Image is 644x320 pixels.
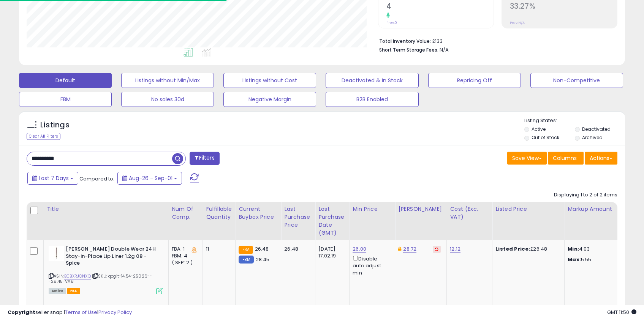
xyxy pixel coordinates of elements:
[379,47,438,53] b: Short Term Storage Fees:
[39,174,69,182] span: Last 7 Days
[117,172,182,185] button: Aug-26 - Sep-01
[326,73,418,88] button: Deactivated & In Stock
[66,246,158,269] b: [PERSON_NAME] Double Wear 24H Stay-in-Place Lip Liner 1.2g 08 - Spice
[8,309,132,316] div: seller snap | |
[326,92,418,107] button: B2B Enabled
[353,245,366,253] a: 26.00
[510,20,525,25] small: Prev: N/A
[386,2,494,12] h2: 4
[568,205,633,213] div: Markup Amount
[495,205,561,213] div: Listed Price
[172,246,197,253] div: FBA: 1
[98,309,132,316] a: Privacy Policy
[318,205,346,237] div: Last Purchase Date (GMT)
[256,256,270,263] span: 28.45
[172,259,197,266] div: ( SFP: 2 )
[206,205,232,221] div: Fulfillable Quantity
[121,92,214,107] button: No sales 30d
[65,309,97,316] a: Terms of Use
[440,46,449,53] span: N/A
[172,253,197,259] div: FBM: 4
[379,36,612,45] li: £133
[353,205,392,213] div: Min Price
[19,92,112,107] button: FBM
[239,246,253,254] small: FBA
[568,245,579,253] strong: Min:
[568,256,581,263] strong: Max:
[582,126,611,132] label: Deactivated
[27,172,78,185] button: Last 7 Days
[398,205,443,213] div: [PERSON_NAME]
[548,152,584,165] button: Columns
[403,245,416,253] a: 28.72
[607,309,636,316] span: 2025-09-9 11:50 GMT
[568,256,631,263] p: 5.55
[19,73,112,88] button: Default
[40,120,70,130] h5: Listings
[428,73,521,88] button: Repricing Off
[510,2,617,12] h2: 33.27%
[255,245,269,253] span: 26.48
[49,246,163,293] div: ASIN:
[379,38,431,44] b: Total Inventory Value:
[49,288,66,294] span: All listings currently available for purchase on Amazon
[206,246,229,253] div: 11
[554,191,617,199] div: Displaying 1 to 2 of 2 items
[239,256,253,264] small: FBM
[64,273,91,279] a: B0BXRJCNXQ
[524,117,625,124] p: Listing States:
[121,73,214,88] button: Listings without Min/Max
[47,205,165,213] div: Title
[532,126,546,132] label: Active
[450,205,489,221] div: Cost (Exc. VAT)
[582,134,603,141] label: Archived
[450,245,460,253] a: 12.12
[129,174,172,182] span: Aug-26 - Sep-01
[507,152,547,165] button: Save View
[8,309,35,316] strong: Copyright
[530,73,623,88] button: Non-Competitive
[495,246,559,253] div: £26.48
[353,254,389,276] div: Disable auto adjust min
[49,246,64,261] img: 21xRQgtHUoL._SL40_.jpg
[239,205,278,221] div: Current Buybox Price
[585,152,617,165] button: Actions
[284,205,312,229] div: Last Purchase Price
[27,133,60,140] div: Clear All Filters
[553,154,577,162] span: Columns
[79,175,114,182] span: Compared to:
[532,134,559,141] label: Out of Stock
[386,20,397,25] small: Prev: 0
[495,245,530,253] b: Listed Price:
[67,288,80,294] span: FBA
[223,73,316,88] button: Listings without Cost
[568,246,631,253] p: 4.03
[223,92,316,107] button: Negative Margin
[49,273,152,284] span: | SKU: qogit-14.54-25026---28.45-VA8
[172,205,199,221] div: Num of Comp.
[318,246,343,259] div: [DATE] 17:02:19
[190,152,219,165] button: Filters
[284,246,309,253] div: 26.48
